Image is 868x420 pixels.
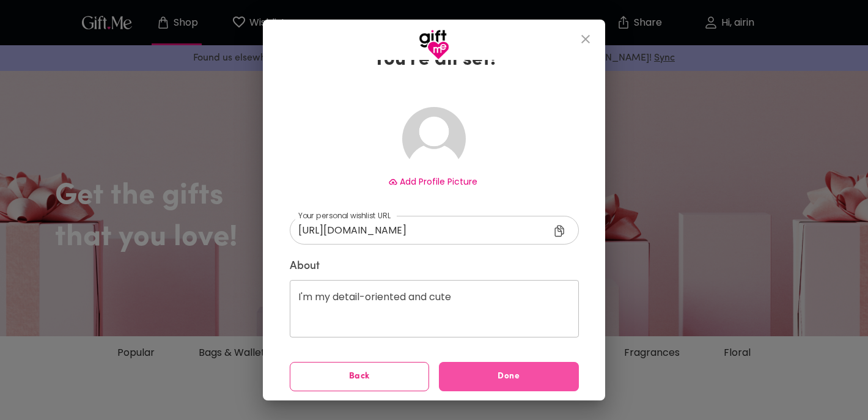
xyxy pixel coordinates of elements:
[571,24,600,54] button: close
[298,291,570,326] textarea: I'm my detail-oriented and cute
[402,107,466,171] img: Avatar
[290,362,430,391] button: Back
[439,370,579,383] span: Done
[419,29,449,60] img: GiftMe Logo
[373,48,496,72] h3: You're all set!
[290,370,429,383] span: Back
[290,259,579,274] label: About
[400,175,477,188] span: Add Profile Picture
[439,362,579,391] button: Done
